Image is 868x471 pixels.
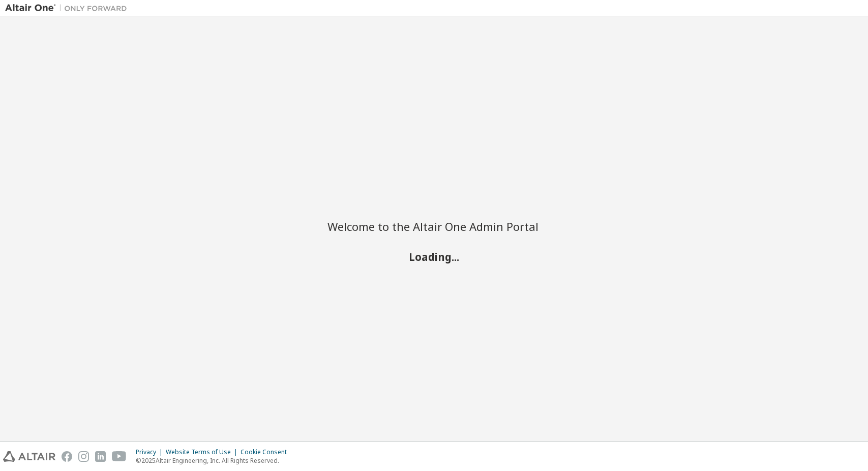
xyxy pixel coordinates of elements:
[327,219,541,233] h2: Welcome to the Altair One Admin Portal
[62,451,72,462] img: facebook.svg
[327,250,541,263] h2: Loading...
[3,451,55,462] img: altair_logo.svg
[112,451,127,462] img: youtube.svg
[166,448,241,456] div: Website Terms of Use
[95,451,106,462] img: linkedin.svg
[78,451,89,462] img: instagram.svg
[5,3,132,13] img: Altair One
[136,448,166,456] div: Privacy
[136,456,293,465] p: © 2025 Altair Engineering, Inc. All Rights Reserved.
[241,448,293,456] div: Cookie Consent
